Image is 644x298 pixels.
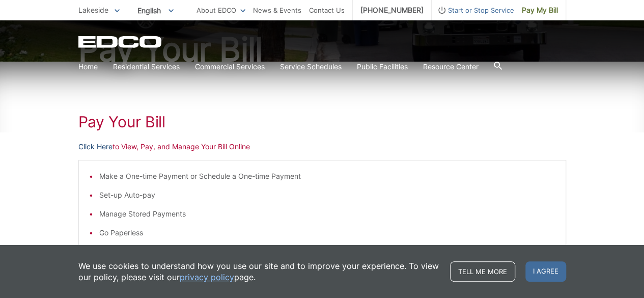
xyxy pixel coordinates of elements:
[522,5,558,16] span: Pay My Bill
[195,61,265,72] a: Commercial Services
[423,61,479,72] a: Resource Center
[357,61,408,72] a: Public Facilities
[78,113,566,131] h1: Pay Your Bill
[78,141,113,152] a: Click Here
[99,189,555,201] li: Set-up Auto-pay
[78,36,163,48] a: EDCD logo. Return to the homepage.
[180,272,234,283] a: privacy policy
[309,5,345,16] a: Contact Us
[99,227,555,238] li: Go Paperless
[78,141,566,152] p: to View, Pay, and Manage Your Bill Online
[113,61,180,72] a: Residential Services
[197,5,245,16] a: About EDCO
[450,261,515,282] a: Tell me more
[130,2,181,19] span: English
[99,208,555,220] li: Manage Stored Payments
[280,61,342,72] a: Service Schedules
[78,6,108,14] span: Lakeside
[99,171,555,182] li: Make a One-time Payment or Schedule a One-time Payment
[78,61,98,72] a: Home
[253,5,301,16] a: News & Events
[78,260,440,283] p: We use cookies to understand how you use our site and to improve your experience. To view our pol...
[525,261,566,282] span: I agree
